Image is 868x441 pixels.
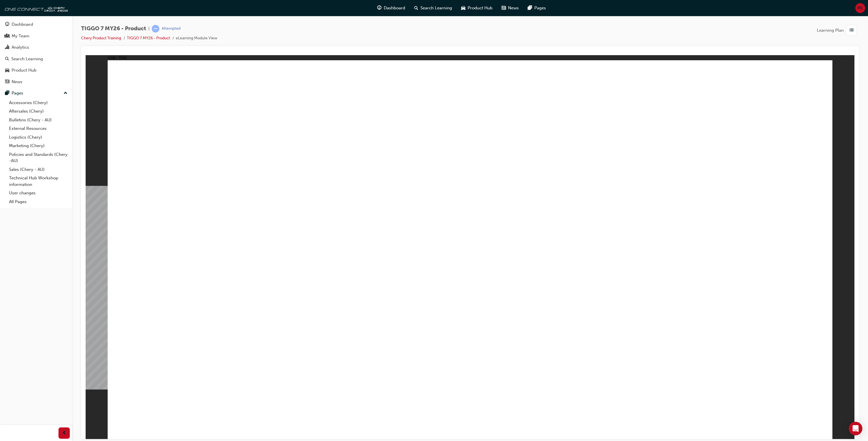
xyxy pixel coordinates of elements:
[64,90,68,97] span: up-icon
[849,422,862,435] div: Open Intercom Messenger
[5,22,9,27] span: guage-icon
[7,116,70,124] a: Bulletins (Chery - AU)
[162,26,181,31] div: Attempted
[523,2,550,14] a: pages-iconPages
[857,5,863,11] span: ML
[152,25,159,33] span: learningRecordVerb_ATTEMPT-icon
[62,430,66,437] span: prev-icon
[7,174,70,189] a: Technical Hub Workshop information
[420,5,452,11] span: Search Learning
[2,54,70,64] a: Search Learning
[373,2,410,14] a: guage-iconDashboard
[410,2,457,14] a: search-iconSearch Learning
[817,25,859,36] button: Learning Plan
[7,197,70,206] a: All Pages
[377,5,381,12] span: guage-icon
[7,98,70,107] a: Accessories (Chery)
[2,88,70,98] button: Pages
[7,141,70,150] a: Marketing (Chery)
[5,68,9,73] span: car-icon
[7,133,70,142] a: Logistics (Chery)
[7,124,70,133] a: External Resources
[127,36,170,40] a: TIGGO 7 MY26 - Product
[7,165,70,174] a: Sales (Chery - AU)
[502,5,506,12] span: news-icon
[5,79,9,85] span: news-icon
[81,36,121,40] a: Chery Product Training
[468,5,492,11] span: Product Hub
[12,44,29,51] div: Analytics
[528,5,532,12] span: pages-icon
[7,107,70,116] a: Aftersales (Chery)
[384,5,405,11] span: Dashboard
[81,25,146,32] span: TIGGO 7 MY26 - Product
[849,27,854,34] span: list-icon
[12,90,23,96] div: Pages
[5,91,9,96] span: pages-icon
[534,5,546,11] span: Pages
[7,189,70,197] a: User changes
[2,18,70,88] button: DashboardMy TeamAnalyticsSearch LearningProduct HubNews
[5,34,9,39] span: people-icon
[176,35,217,42] li: eLearning Module View
[12,67,36,74] div: Product Hub
[457,2,497,14] a: car-iconProduct Hub
[2,65,70,76] a: Product Hub
[5,45,9,50] span: chart-icon
[855,3,865,13] button: ML
[414,5,418,12] span: search-icon
[148,25,149,32] span: |
[2,77,70,87] a: News
[5,57,9,62] span: search-icon
[11,56,43,62] div: Search Learning
[12,33,29,39] div: My Team
[12,79,22,85] div: News
[7,150,70,165] a: Policies and Standards (Chery -AU)
[3,2,68,14] img: oneconnect
[508,5,519,11] span: News
[2,31,70,41] a: My Team
[12,21,33,28] div: Dashboard
[461,5,465,12] span: car-icon
[817,27,844,34] span: Learning Plan
[497,2,523,14] a: news-iconNews
[2,42,70,53] a: Analytics
[2,19,70,30] a: Dashboard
